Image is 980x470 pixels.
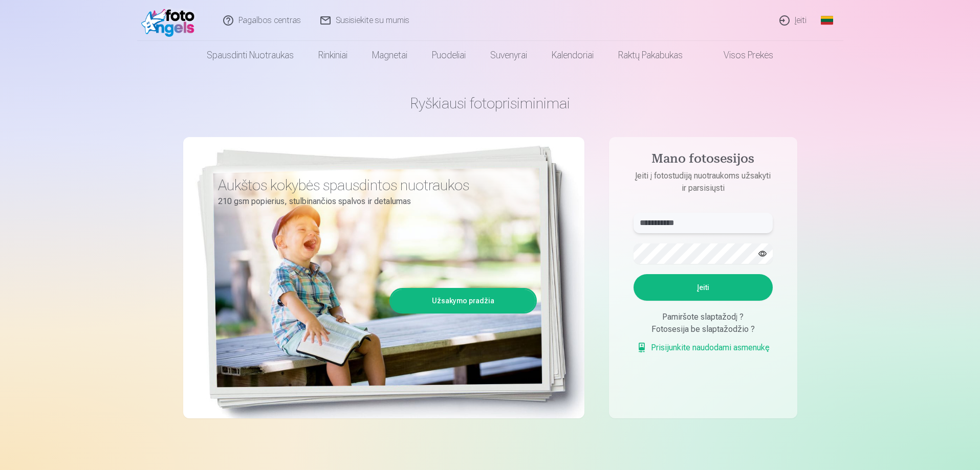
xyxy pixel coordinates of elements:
img: /fa2 [141,4,200,37]
h1: Ryškiausi fotoprisiminimai [183,94,797,113]
a: Prisijunkite naudodami asmenukę [637,342,770,354]
a: Puodeliai [420,41,478,70]
a: Rinkiniai [306,41,360,70]
a: Užsakymo pradžia [391,289,535,312]
a: Visos prekės [695,41,786,70]
a: Spausdinti nuotraukas [194,41,306,70]
a: Suvenyrai [478,41,539,70]
a: Kalendoriai [539,41,606,70]
h4: Mano fotosesijos [623,151,783,170]
div: Pamiršote slaptažodį ? [634,311,773,323]
h3: Aukštos kokybės spausdintos nuotraukos [218,176,529,194]
div: Fotosesija be slaptažodžio ? [634,323,773,335]
p: Įeiti į fotostudiją nuotraukoms užsakyti ir parsisiųsti [623,170,783,194]
a: Raktų pakabukas [606,41,695,70]
button: Įeiti [634,274,773,301]
a: Magnetai [360,41,420,70]
p: 210 gsm popierius, stulbinančios spalvos ir detalumas [218,194,529,209]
